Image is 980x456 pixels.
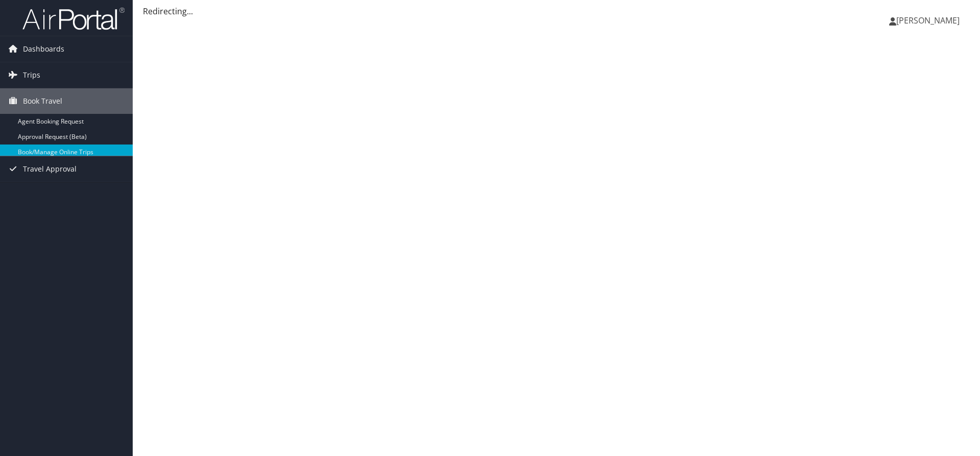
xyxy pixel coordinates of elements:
[22,7,125,31] img: airportal-logo.png
[23,36,64,62] span: Dashboards
[23,156,77,182] span: Travel Approval
[23,62,40,88] span: Trips
[896,15,960,26] span: [PERSON_NAME]
[23,88,62,114] span: Book Travel
[143,5,970,17] div: Redirecting...
[889,5,970,36] a: [PERSON_NAME]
